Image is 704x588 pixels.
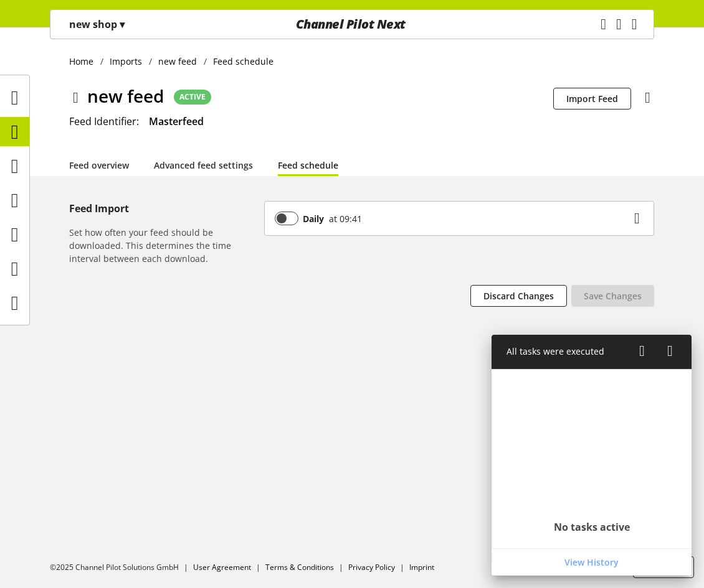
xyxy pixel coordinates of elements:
[69,17,125,32] p: new shop
[120,17,125,31] span: ▾
[69,55,100,68] a: Home
[554,521,630,533] h2: No tasks active
[152,55,204,68] a: new feed
[494,551,689,573] a: View History
[87,83,164,109] span: new feed
[69,226,259,265] h6: Set how often your feed should be downloaded. This determines the time interval between each down...
[564,556,619,569] span: View History
[409,562,434,572] a: Imprint
[278,159,338,172] a: Feed schedule
[483,289,554,302] span: Discard Changes
[69,201,259,216] h5: Feed Import
[158,55,197,68] span: new feed
[69,114,139,128] span: Feed Identifier:
[348,562,395,572] a: Privacy Policy
[566,92,618,105] span: Import Feed
[470,285,567,307] button: Discard Changes
[69,159,129,172] a: Feed overview
[571,285,654,307] button: Save Changes
[50,562,193,573] li: ©2025 Channel Pilot Solutions GmbH
[154,159,253,172] a: Advanced feed settings
[324,212,362,225] div: at 09:41
[179,91,206,103] span: ACTIVE
[50,9,654,39] nav: main navigation
[193,562,251,572] a: User Agreement
[303,212,324,225] b: Daily
[149,114,204,128] span: Masterfeed
[553,88,631,110] button: Import Feed
[507,345,604,357] span: All tasks were executed
[584,289,642,302] span: Save Changes
[265,562,334,572] a: Terms & Conditions
[103,55,149,68] a: Imports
